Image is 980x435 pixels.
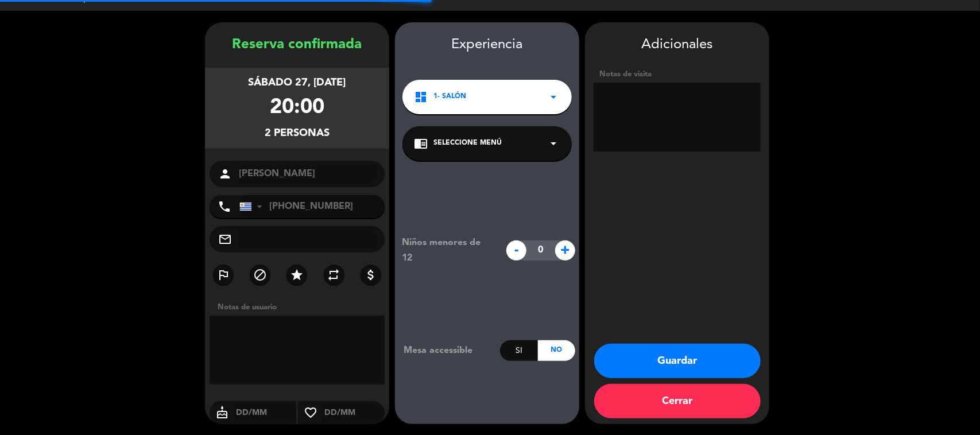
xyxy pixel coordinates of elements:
div: Niños menores de 12 [393,235,501,265]
div: Reserva confirmada [205,34,389,56]
i: mail_outline [218,232,232,246]
div: Adicionales [594,34,761,56]
i: phone [218,200,231,213]
span: Seleccione Menú [433,138,502,149]
input: DD/MM [323,406,385,420]
i: favorite_border [298,406,323,420]
button: Guardar [594,344,761,378]
i: arrow_drop_down [547,90,560,104]
span: - [506,240,526,261]
i: repeat [327,268,341,282]
div: 20:00 [270,91,324,125]
div: Notas de usuario [212,301,389,313]
div: Mesa accessible [395,343,500,358]
i: arrow_drop_down [547,137,560,150]
div: 2 personas [265,125,330,142]
i: person [218,167,232,181]
span: 1- SALÓN [433,91,466,103]
i: star [290,268,304,282]
div: No [538,340,575,361]
button: Cerrar [594,384,761,418]
div: Si [500,340,537,361]
i: dashboard [414,90,428,104]
i: chrome_reader_mode [414,137,428,150]
div: Experiencia [395,34,579,56]
div: Notas de visita [594,68,761,80]
i: block [253,268,267,282]
i: attach_money [364,268,378,282]
i: cake [210,406,235,420]
div: Uruguay: +598 [240,196,266,218]
span: + [555,240,575,261]
i: outlined_flag [216,268,230,282]
input: DD/MM [235,406,296,420]
div: sábado 27, [DATE] [249,75,346,91]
